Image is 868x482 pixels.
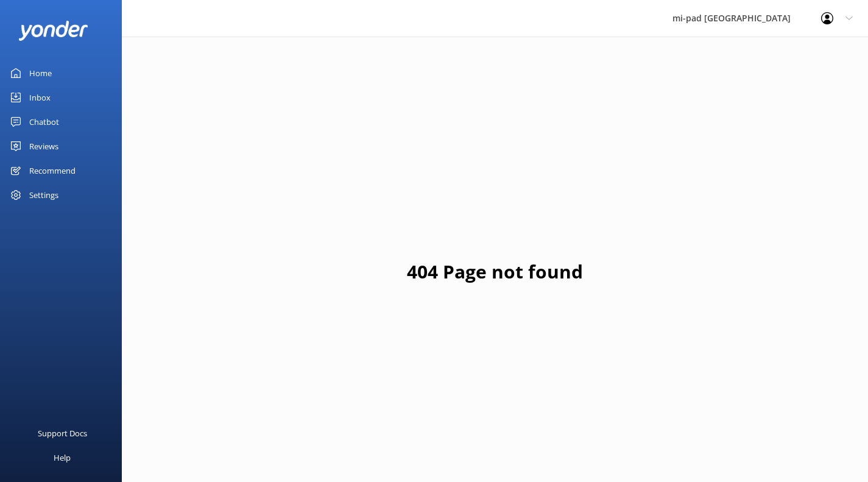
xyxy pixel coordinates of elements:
[29,110,59,134] div: Chatbot
[29,158,76,183] div: Recommend
[29,183,58,207] div: Settings
[18,21,88,41] img: yonder-white-logo.png
[29,134,58,158] div: Reviews
[38,421,87,445] div: Support Docs
[407,257,583,286] h1: 404 Page not found
[29,85,51,110] div: Inbox
[54,445,71,470] div: Help
[29,61,52,85] div: Home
